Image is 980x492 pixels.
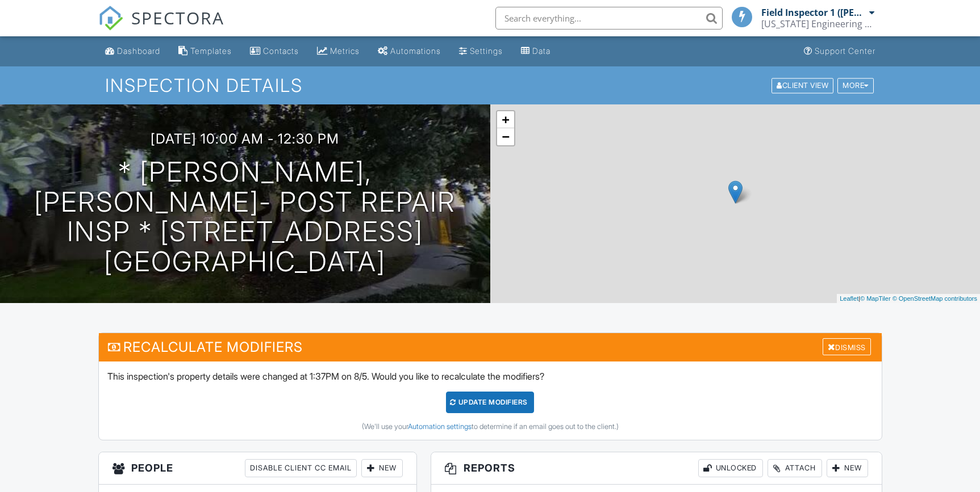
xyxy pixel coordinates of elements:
a: Zoom in [497,111,514,128]
a: © MapTiler [860,295,891,302]
a: Support Center [799,41,880,62]
a: Templates [174,41,236,62]
h3: Reports [431,452,882,485]
a: Automation settings [408,422,472,431]
div: New [361,459,403,477]
a: Metrics [312,41,364,62]
h3: Recalculate Modifiers [99,333,882,361]
span: SPECTORA [131,6,224,30]
div: Unlocked [698,459,763,477]
a: Automations (Basic) [373,41,445,62]
div: Metrics [330,46,360,56]
a: Dashboard [101,41,165,62]
h1: Inspection Details [105,75,874,95]
a: Data [516,41,555,62]
div: Contacts [263,46,299,56]
div: Dashboard [117,46,160,56]
div: UPDATE Modifiers [446,392,534,413]
div: Data [532,46,551,56]
div: Disable Client CC Email [245,459,357,477]
a: Contacts [245,41,303,62]
div: | [837,294,980,304]
a: Client View [770,81,836,89]
div: Attach [768,459,822,477]
h1: * [PERSON_NAME], [PERSON_NAME]- Post Repair Insp * [STREET_ADDRESS] [GEOGRAPHIC_DATA] [18,157,472,277]
div: Settings [470,46,503,56]
img: The Best Home Inspection Software - Spectora [98,6,123,31]
div: Support Center [815,46,875,56]
a: Zoom out [497,128,514,145]
div: New [827,459,868,477]
div: Client View [772,78,833,93]
div: Automations [390,46,441,56]
h3: People [99,452,416,485]
div: Field Inspector 1 ([PERSON_NAME]) [761,7,866,18]
a: SPECTORA [98,15,224,39]
a: Leaflet [840,295,858,302]
h3: [DATE] 10:00 am - 12:30 pm [151,131,339,146]
a: © OpenStreetMap contributors [893,295,977,302]
div: Dismiss [823,338,871,356]
div: More [837,78,874,93]
a: Settings [454,41,507,62]
input: Search everything... [495,7,723,30]
div: Templates [190,46,232,56]
div: This inspection's property details were changed at 1:37PM on 8/5. Would you like to recalculate t... [99,361,882,440]
div: Florida Engineering LLC [761,18,875,30]
div: (We'll use your to determine if an email goes out to the client.) [107,422,873,431]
